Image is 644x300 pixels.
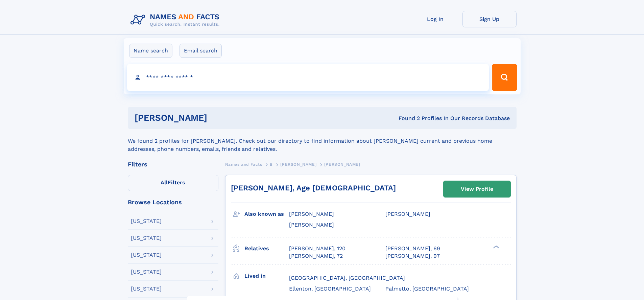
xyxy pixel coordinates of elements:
[180,44,222,58] label: Email search
[131,252,162,258] div: [US_STATE]
[289,275,405,281] span: [GEOGRAPHIC_DATA], [GEOGRAPHIC_DATA]
[135,114,303,122] h1: [PERSON_NAME]
[231,184,396,192] a: [PERSON_NAME], Age [DEMOGRAPHIC_DATA]
[492,64,517,91] button: Search Button
[270,162,273,167] span: B
[161,179,168,186] span: All
[280,160,316,168] a: [PERSON_NAME]
[131,269,162,275] div: [US_STATE]
[462,11,517,27] a: Sign Up
[244,243,289,254] h3: Relatives
[244,270,289,282] h3: Lived in
[385,285,469,292] span: Palmetto, [GEOGRAPHIC_DATA]
[324,162,360,167] span: [PERSON_NAME]
[280,162,316,167] span: [PERSON_NAME]
[131,286,162,292] div: [US_STATE]
[461,181,493,197] div: View Profile
[127,64,489,91] input: search input
[385,245,440,252] a: [PERSON_NAME], 69
[289,245,345,252] a: [PERSON_NAME], 120
[131,218,162,224] div: [US_STATE]
[129,44,172,58] label: Name search
[444,181,510,197] a: View Profile
[128,199,218,205] div: Browse Locations
[128,175,218,191] label: Filters
[128,11,225,29] img: Logo Names and Facts
[385,211,430,217] span: [PERSON_NAME]
[289,252,343,260] a: [PERSON_NAME], 72
[128,129,517,153] div: We found 2 profiles for [PERSON_NAME]. Check out our directory to find information about [PERSON_...
[270,160,273,168] a: B
[289,222,334,228] span: [PERSON_NAME]
[303,115,510,122] div: Found 2 Profiles In Our Records Database
[385,252,440,260] a: [PERSON_NAME], 97
[289,285,371,292] span: Ellenton, [GEOGRAPHIC_DATA]
[408,11,462,27] a: Log In
[244,208,289,220] h3: Also known as
[492,245,500,249] div: ❯
[225,160,262,168] a: Names and Facts
[289,211,334,217] span: [PERSON_NAME]
[128,161,218,167] div: Filters
[131,235,162,241] div: [US_STATE]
